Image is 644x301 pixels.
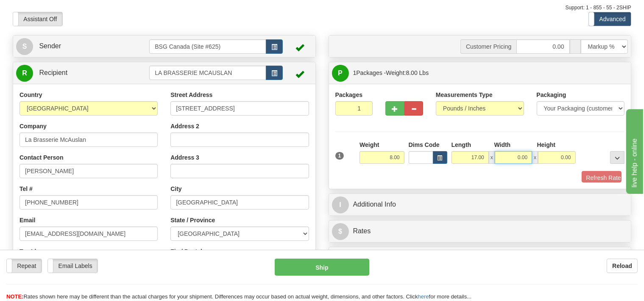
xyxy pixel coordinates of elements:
label: Height [537,141,556,149]
label: Packaging [537,91,566,99]
input: Enter a location [170,101,309,116]
input: Sender Id [149,39,266,54]
span: x [489,151,495,164]
label: City [170,185,181,193]
label: Width [494,141,511,149]
input: Recipient Id [149,66,266,80]
label: Assistant Off [13,12,62,26]
span: Customer Pricing [460,39,516,54]
label: Address 3 [170,153,199,162]
b: Reload [612,262,632,269]
div: ... [610,151,624,164]
label: Country [20,91,42,99]
span: $ [332,223,349,240]
label: Contact Person [20,153,63,162]
label: Length [452,141,471,149]
button: Reload [607,259,638,273]
label: Measurements Type [436,91,493,99]
span: Recipient [39,69,67,76]
a: S Sender [16,38,149,55]
span: R [16,65,33,82]
label: Email Labels [48,259,98,273]
span: 1 [353,69,357,76]
label: State / Province [170,216,215,224]
span: x [532,151,538,164]
a: OShipment Options [332,249,628,267]
label: Tel # [20,185,33,193]
a: R Recipient [16,64,134,82]
div: Support: 1 - 855 - 55 - 2SHIP [13,4,631,11]
span: Packages - [353,64,429,81]
span: I [332,196,349,213]
a: $Rates [332,223,628,240]
button: Refresh Rates [582,171,622,183]
span: Lbs [419,69,429,76]
label: Company [20,122,47,130]
a: IAdditional Info [332,196,628,213]
span: Weight: [386,69,429,76]
span: 8.00 [406,69,418,76]
label: Street Address [170,91,212,99]
label: Repeat [7,259,42,273]
label: Email [20,216,35,224]
label: Address 2 [170,122,199,130]
label: Tax Id [20,247,36,256]
iframe: chat widget [624,107,643,193]
label: Packages [335,91,363,99]
a: P 1Packages -Weight:8.00 Lbs [332,64,628,82]
span: NOTE: [6,293,23,300]
span: Sender [39,42,61,50]
a: here [418,293,429,300]
button: Ship [275,259,369,276]
span: P [332,65,349,82]
span: S [16,38,33,55]
label: Weight [360,141,379,149]
div: live help - online [6,5,78,15]
label: Zip / Postal [170,247,202,256]
span: 1 [335,152,344,160]
label: Advanced [589,12,631,26]
label: Dims Code [409,141,440,149]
